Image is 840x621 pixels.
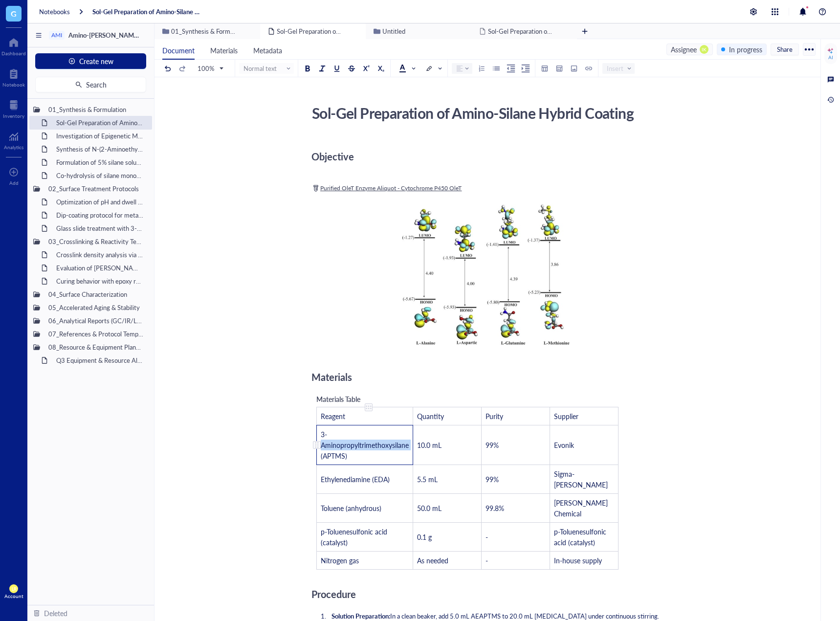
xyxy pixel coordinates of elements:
span: Purity [486,411,503,421]
div: Assignee [671,44,697,55]
span: Share [777,45,793,54]
span: As needed [417,555,448,565]
div: 04_Surface Characterization [44,288,148,301]
span: 50.0 mL [417,503,442,513]
span: - [486,532,488,542]
div: 02_Surface Treatment Protocols [44,182,148,196]
span: Nitrogen gas [321,555,359,565]
div: Synthesis of N-(2-Aminoethyl)-3-aminopropyltrimethoxysilane [52,142,148,156]
span: 99.8% [486,503,504,513]
div: In progress [729,44,762,55]
span: Sigma-[PERSON_NAME] [554,469,608,489]
div: Sol-Gel Preparation of Amino-Silane Hybrid Coating [52,116,148,130]
span: Amino-[PERSON_NAME] Agent Development [68,30,198,40]
div: Co-hydrolysis of silane monomers with TEOS [52,169,148,182]
span: Materials Table [316,394,360,404]
div: Sol-Gel Preparation of Amino-Silane Hybrid Coating [308,101,656,125]
span: 100% [198,64,223,73]
span: 99% [486,440,499,450]
div: Glass slide treatment with 3-aminopropyltriethoxysilane (APTES) [52,222,148,235]
span: IK [702,46,707,52]
div: Crosslink density analysis via DMA [52,248,148,262]
div: Investigation of Epigenetic Modifications in [MEDICAL_DATA] Tumor Samplesitled [52,129,148,143]
span: LR [11,586,16,592]
a: Inventory [3,97,24,119]
div: Deleted [44,608,67,619]
span: Normal text [243,64,291,73]
div: Optimization of pH and dwell time for adhesion improvement [52,195,148,209]
button: Share [771,44,799,55]
div: Evaluation of [PERSON_NAME] self-condensation [52,261,148,275]
span: Materials [311,370,352,384]
div: 03_Crosslinking & Reactivity Testing [44,235,148,248]
div: Add [9,180,19,186]
button: Search [35,77,146,92]
div: Curing behavior with epoxy resin under ambient conditions [52,274,148,288]
span: p-Toluenesulfonic acid (catalyst) [321,527,389,547]
img: genemod-experiment-image [401,203,571,346]
a: Notebooks [39,7,70,16]
span: 99% [486,474,499,484]
div: Formulation of 5% silane solution in [MEDICAL_DATA] [52,155,148,169]
div: Dip-coating protocol for metal oxide substrates [52,208,148,222]
span: In a clean beaker, add 5.0 mL AEAPTMS to 20.0 mL [MEDICAL_DATA] under continuous stirring. [390,611,659,621]
span: 5.5 mL [417,474,438,484]
span: 0.1 g [417,532,432,542]
span: Ethylenediamine (EDA) [321,474,390,484]
div: 06_Analytical Reports (GC/IR/LC-MS) [44,314,148,328]
div: Dashboard [1,50,26,56]
span: In-house supply [554,555,602,565]
div: AMI [51,32,62,39]
div: 01_Synthesis & Formulation [44,103,148,116]
span: 10.0 mL [417,440,442,450]
div: Inventory [3,113,24,119]
span: Insert [607,64,632,73]
span: Reagent [321,411,345,421]
button: Create new [35,53,146,69]
span: Document [162,45,195,55]
span: Evonik [554,440,574,450]
div: Q3 Equipment & Resource Allocation Plan [52,354,148,367]
div: 07_References & Protocol Templates [44,327,148,341]
span: Metadata [253,45,282,55]
a: Dashboard [1,35,26,56]
div: AI [828,54,833,60]
a: Notebook [2,66,25,88]
span: Solution Preparation: [332,611,390,621]
span: p-Toluenesulfonic acid (catalyst) [554,527,608,547]
div: 08_Resource & Equipment Planning [44,340,148,354]
div: 05_Accelerated Aging & Stability [44,301,148,314]
span: Supplier [554,411,578,421]
div: Analytics [4,144,23,150]
span: Purified OleT Enzyme Aliquot - Cytochrome P450 OleT [320,185,462,191]
span: [PERSON_NAME] Chemical [554,498,610,518]
span: G [11,7,17,20]
span: 3-Aminopropyltrimethoxysilane (APTMS) [321,429,411,461]
span: - [486,555,488,565]
span: Search [86,81,107,89]
div: Account [4,593,23,599]
span: Quantity [417,411,444,421]
span: Create new [79,57,113,65]
a: Analytics [4,129,23,150]
span: Toluene (anhydrous) [321,503,381,513]
span: Objective [311,150,354,163]
span: Materials [210,45,238,55]
span: Procedure [311,587,356,601]
div: Notebook [2,82,25,88]
a: Sol-Gel Preparation of Amino-Silane Hybrid Coating [92,7,203,16]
